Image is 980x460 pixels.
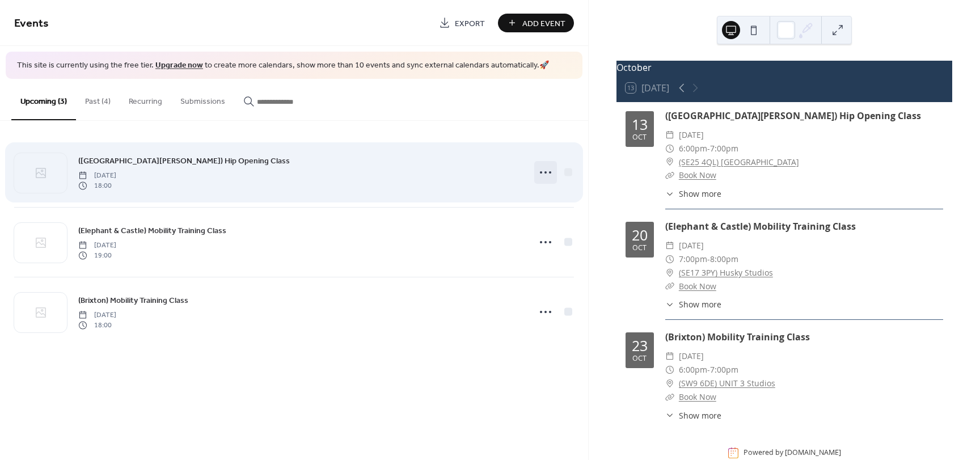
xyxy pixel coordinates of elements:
[76,79,120,119] button: Past (4)
[632,244,647,252] div: Oct
[710,252,738,266] span: 8:00pm
[14,12,49,35] span: Events
[78,251,116,261] span: 19:00
[679,252,707,266] span: 7:00pm
[679,349,704,363] span: [DATE]
[679,281,716,292] a: Book Now
[665,390,674,404] div: ​
[665,252,674,266] div: ​
[632,117,648,132] div: 13
[679,391,716,402] a: Book Now
[665,377,674,390] div: ​
[632,355,647,362] div: Oct
[665,331,810,343] a: (Brixton) Mobility Training Class
[155,58,203,73] a: Upgrade now
[455,18,485,29] span: Export
[679,410,721,421] span: Show more
[665,188,674,200] div: ​
[632,134,647,141] div: Oct
[78,240,116,250] span: [DATE]
[665,109,921,122] a: ([GEOGRAPHIC_DATA][PERSON_NAME]) Hip Opening Class
[78,225,226,237] span: (Elephant & Castle) Mobility Training Class
[632,339,648,353] div: 23
[665,188,721,200] button: ​Show more
[679,188,721,200] span: Show more
[707,142,710,155] span: -
[707,252,710,266] span: -
[78,320,116,331] span: 18:00
[498,14,574,32] button: Add Event
[744,448,841,458] div: Powered by
[78,155,290,167] span: ([GEOGRAPHIC_DATA][PERSON_NAME]) Hip Opening Class
[665,363,674,377] div: ​
[665,168,674,182] div: ​
[632,228,648,242] div: 20
[679,128,704,142] span: [DATE]
[665,410,721,421] button: ​Show more
[679,170,716,180] a: Book Now
[665,280,674,293] div: ​
[171,79,234,119] button: Submissions
[78,170,116,180] span: [DATE]
[665,239,674,252] div: ​
[17,60,549,71] span: This site is currently using the free tier. to create more calendars, show more than 10 events an...
[679,155,799,169] a: (SE25 4QL) [GEOGRAPHIC_DATA]
[11,79,76,120] button: Upcoming (3)
[679,266,773,280] a: (SE17 3PY) Husky Studios
[78,224,226,237] a: (Elephant & Castle) Mobility Training Class
[679,377,775,390] a: (SW9 6DE) UNIT 3 Studios
[78,310,116,320] span: [DATE]
[665,155,674,169] div: ​
[78,294,188,307] a: (Brixton) Mobility Training Class
[665,349,674,363] div: ​
[78,181,116,191] span: 18:00
[430,14,493,32] a: Export
[665,298,674,310] div: ​
[78,294,188,306] span: (Brixton) Mobility Training Class
[120,79,171,119] button: Recurring
[616,61,952,74] div: October
[522,18,565,29] span: Add Event
[679,298,721,310] span: Show more
[665,220,856,233] a: (Elephant & Castle) Mobility Training Class
[707,363,710,377] span: -
[679,142,707,155] span: 6:00pm
[78,154,290,167] a: ([GEOGRAPHIC_DATA][PERSON_NAME]) Hip Opening Class
[679,239,704,252] span: [DATE]
[665,142,674,155] div: ​
[710,363,738,377] span: 7:00pm
[679,363,707,377] span: 6:00pm
[665,410,674,421] div: ​
[785,448,841,458] a: [DOMAIN_NAME]
[665,128,674,142] div: ​
[710,142,738,155] span: 7:00pm
[665,266,674,280] div: ​
[665,298,721,310] button: ​Show more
